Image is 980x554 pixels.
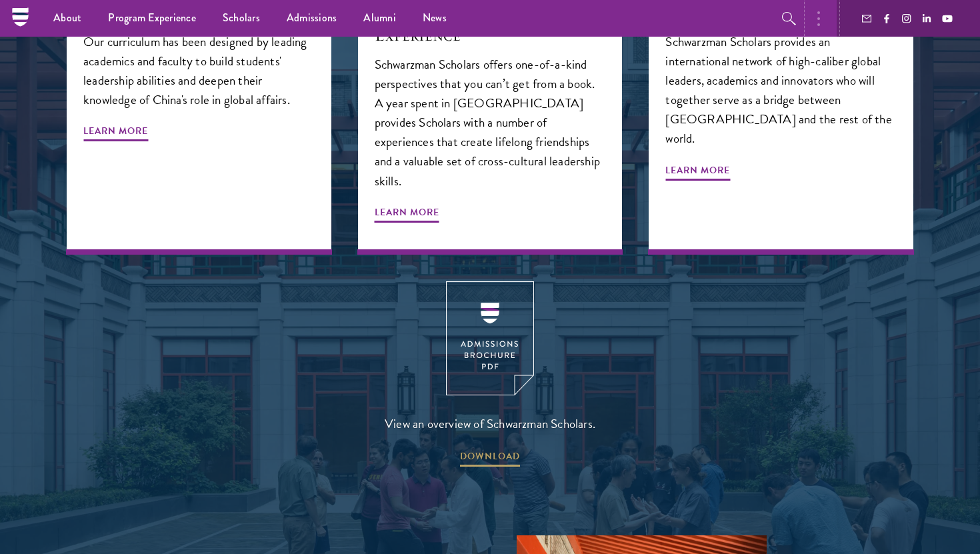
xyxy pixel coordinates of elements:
p: Our curriculum has been designed by leading academics and faculty to build students' leadership a... [83,32,315,109]
span: View an overview of Schwarzman Scholars. [385,413,595,435]
span: DOWNLOAD [460,448,520,469]
p: Schwarzman Scholars offers one-of-a-kind perspectives that you can’t get from a book. A year spen... [375,55,606,190]
span: Learn More [665,162,730,183]
a: View an overview of Schwarzman Scholars. DOWNLOAD [385,281,595,469]
p: Schwarzman Scholars provides an international network of high-caliber global leaders, academics a... [665,32,897,148]
span: Learn More [83,123,148,143]
span: Learn More [375,204,439,225]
